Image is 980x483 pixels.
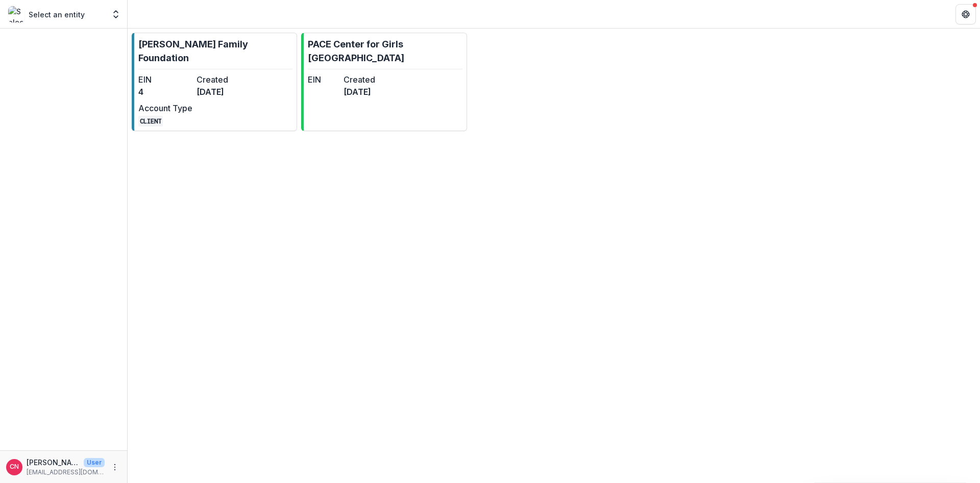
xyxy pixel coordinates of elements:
[132,33,297,131] a: [PERSON_NAME] Family FoundationEIN4Created[DATE]Account TypeCLIENT
[138,73,192,86] dt: EIN
[27,457,80,468] p: [PERSON_NAME]
[955,4,976,24] button: Get Help
[197,86,251,98] dd: [DATE]
[109,4,123,24] button: Open entity switcher
[10,464,19,470] div: Carol Nieves
[197,73,251,86] dt: Created
[308,37,462,65] p: PACE Center for Girls [GEOGRAPHIC_DATA]
[27,468,105,477] p: [EMAIL_ADDRESS][DOMAIN_NAME]
[84,458,105,467] p: User
[308,73,339,86] dt: EIN
[8,6,24,22] img: Select an entity
[138,102,192,114] dt: Account Type
[138,86,192,98] dd: 4
[344,86,375,98] dd: [DATE]
[138,37,292,65] p: [PERSON_NAME] Family Foundation
[301,33,467,131] a: PACE Center for Girls [GEOGRAPHIC_DATA]EINCreated[DATE]
[109,461,121,473] button: More
[138,116,163,126] code: CLIENT
[344,73,375,86] dt: Created
[29,9,85,20] p: Select an entity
